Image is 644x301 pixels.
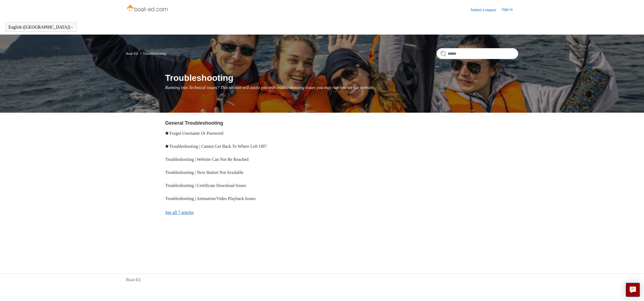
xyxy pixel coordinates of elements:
[626,283,640,297] button: Live chat
[471,7,502,13] a: Submit a request
[126,3,169,14] img: Boat-Ed Help Center home page
[165,157,249,162] a: Troubleshooting | Website Can Not Be Reached
[502,7,518,13] a: Sign in
[165,170,243,175] a: Troubleshooting | Next Button Not Available
[126,277,141,283] a: Boat-Ed
[170,131,223,136] a: Forgot Username Or Password
[165,71,518,84] h1: Troubleshooting
[165,131,169,135] svg: Promoted article
[169,144,267,149] a: Troubleshooting | Cannot Get Back To Where Left Off?
[165,196,256,201] a: Troubleshooting | Animation/Video Playback Issues
[165,205,324,220] a: See all 7 articles
[165,145,169,148] svg: Promoted article
[165,183,246,188] a: Troubleshooting | Certificate Download Issues
[165,84,518,91] p: Running into Technical issues? This section will assist you with troubleshooting issues you may r...
[437,48,518,59] input: Search
[126,51,138,56] a: Boat-Ed
[126,51,139,56] li: Boat-Ed
[139,51,166,56] li: Troubleshooting
[8,25,74,30] button: English ([GEOGRAPHIC_DATA])
[165,120,223,126] a: General Troubleshooting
